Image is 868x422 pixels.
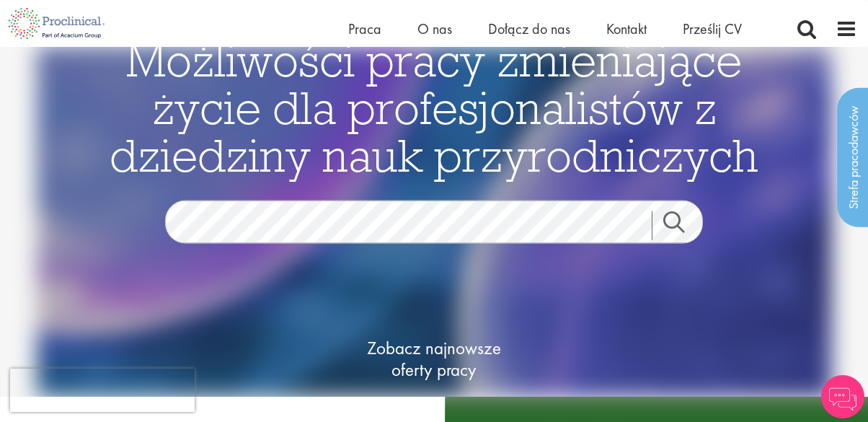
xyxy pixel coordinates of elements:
[10,369,195,412] iframe: reCAPTCHA
[367,335,501,359] font: Zobacz najnowsze
[417,19,452,38] a: O nas
[488,19,570,38] a: Dołącz do nas
[348,19,381,38] a: Praca
[652,211,714,239] a: Przycisk przesyłania wyszukiwania ofert pracy
[37,47,831,397] img: dom kandydata
[110,30,758,183] font: Możliwości pracy zmieniające życie dla profesjonalistów z dziedziny nauk przyrodniczych
[683,19,742,38] a: Prześlij CV
[606,19,647,38] a: Kontakt
[821,375,864,418] img: Chatbot
[391,357,477,381] font: oferty pracy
